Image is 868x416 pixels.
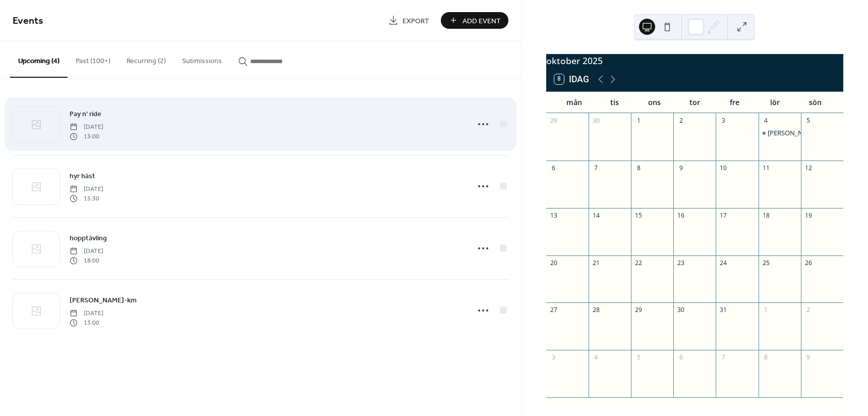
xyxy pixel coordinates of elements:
div: 29 [549,116,558,125]
a: Export [381,12,437,29]
div: 30 [677,306,685,315]
span: [PERSON_NAME]-km [70,295,137,306]
span: [DATE] [70,309,103,318]
div: 5 [804,116,813,125]
div: 25 [762,258,770,267]
div: 26 [804,258,813,267]
div: tor [674,92,715,113]
div: mån [554,92,595,113]
span: 13:00 [70,318,103,327]
span: 15:30 [70,194,103,203]
div: 19 [804,211,813,220]
button: 8Idag [551,72,593,87]
div: 24 [719,258,728,267]
div: [PERSON_NAME]-km [768,128,830,137]
div: 15 [634,211,643,220]
div: 8 [634,164,643,172]
span: Events [13,11,43,31]
div: 9 [677,164,685,172]
div: 18 [762,211,770,220]
div: 28 [592,306,600,315]
div: 1 [634,116,643,125]
span: hyr häst [70,171,95,182]
div: 17 [719,211,728,220]
a: [PERSON_NAME]-km [70,294,137,306]
div: tis [594,92,634,113]
span: 18:00 [70,256,103,265]
div: 31 [719,306,728,315]
div: 13 [549,211,558,220]
span: Export [402,16,429,26]
div: 2 [804,306,813,315]
span: Pay n' ride [70,109,101,120]
div: 4 [592,353,600,362]
span: [DATE] [70,247,103,256]
span: [DATE] [70,185,103,194]
div: 20 [549,258,558,267]
span: [DATE] [70,123,103,132]
div: 6 [677,353,685,362]
div: 3 [719,116,728,125]
div: 11 [762,164,770,172]
button: Submissions [174,41,230,77]
div: 7 [719,353,728,362]
div: 22 [634,258,643,267]
div: hopp-km [759,128,801,137]
div: 7 [592,164,600,172]
div: 23 [677,258,685,267]
div: 12 [804,164,813,172]
div: ons [634,92,675,113]
div: 9 [804,353,813,362]
a: hyr häst [70,170,95,182]
div: 21 [592,258,600,267]
div: 5 [634,353,643,362]
a: hopptävling [70,232,107,244]
div: 30 [592,116,600,125]
button: Recurring (2) [119,41,174,77]
a: Pay n' ride [70,108,101,120]
div: 1 [762,306,770,315]
div: 3 [549,353,558,362]
div: 16 [677,211,685,220]
div: 29 [634,306,643,315]
div: 14 [592,211,600,220]
span: Add Event [462,16,501,26]
span: hopptävling [70,233,107,244]
div: sön [795,92,835,113]
div: 2 [677,116,685,125]
div: fre [715,92,755,113]
div: 8 [762,353,770,362]
div: 4 [762,116,770,125]
div: 27 [549,306,558,315]
button: Past (100+) [68,41,119,77]
div: oktober 2025 [546,54,843,67]
div: 6 [549,164,558,172]
div: 10 [719,164,728,172]
button: Add Event [441,12,508,29]
button: Upcoming (4) [10,41,68,78]
div: lör [755,92,795,113]
span: 13:00 [70,132,103,141]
